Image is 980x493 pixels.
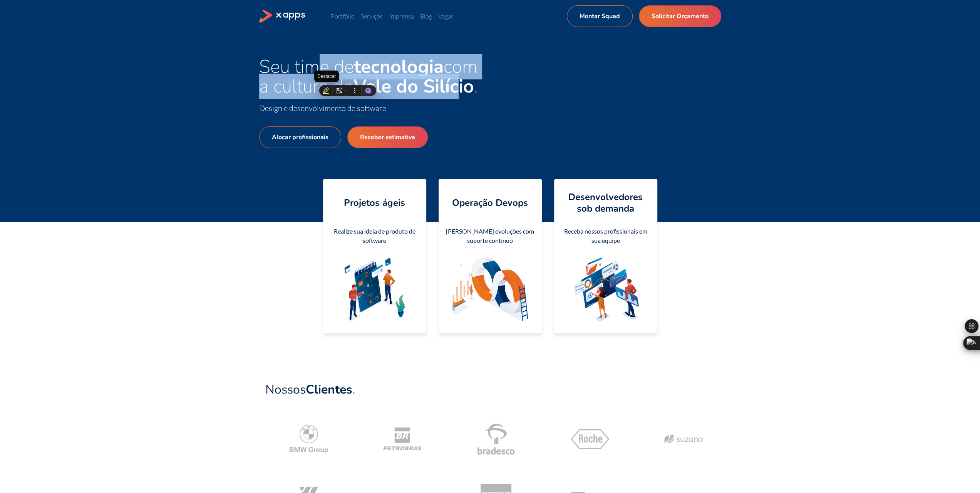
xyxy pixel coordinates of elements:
[259,126,341,148] a: Alocar profissionais
[331,12,355,20] a: Portfólio
[560,191,651,214] h4: Desenvolvedores sob demanda
[265,383,355,400] a: NossosClientes
[452,197,528,209] h4: Operação Devops
[306,381,352,398] strong: Clientes
[344,197,405,209] h4: Projetos ágeis
[265,381,352,398] span: Nossos
[361,12,383,20] a: Serviços
[389,12,414,20] a: Imprensa
[445,227,536,245] div: [PERSON_NAME] evoluções com suporte contínuo
[639,5,721,27] a: Solicitar Orçamento
[329,227,420,245] div: Realize sua ideia de produto de software
[438,12,454,20] a: Vagas
[353,74,474,99] strong: Vale do Silício
[567,5,633,27] a: Montar Squad
[347,126,428,148] a: Receber estimativa
[259,54,477,99] span: Seu time de com a cultura do
[420,12,432,20] a: Blog
[354,54,444,79] strong: tecnologia
[560,227,651,245] div: Receba nossos profissionais em sua equipe
[259,103,386,113] span: Design e desenvolvimento de software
